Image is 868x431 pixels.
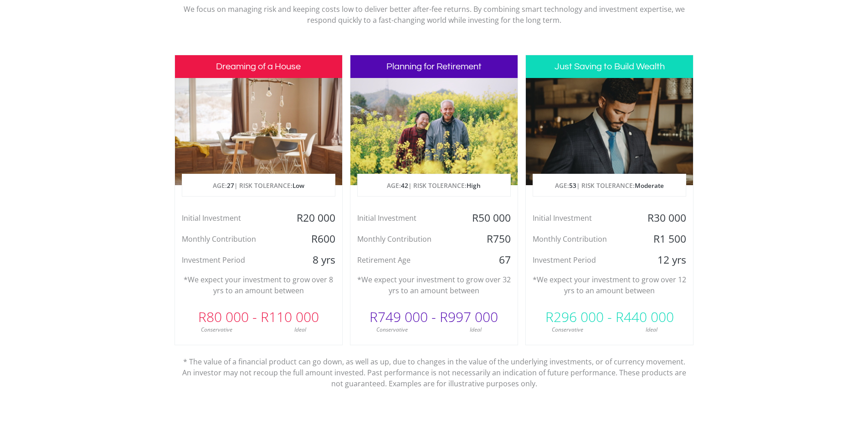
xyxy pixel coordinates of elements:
div: R296 000 - R440 000 [526,303,693,331]
div: Investment Period [175,253,287,267]
p: *We expect your investment to grow over 8 yrs to an amount between [182,274,335,296]
span: Low [293,181,304,190]
div: Monthly Contribution [350,232,462,246]
div: Ideal [610,326,693,334]
div: R749 000 - R997 000 [350,303,518,331]
span: High [467,181,481,190]
div: Investment Period [526,253,637,267]
span: 53 [569,181,576,190]
div: R20 000 [286,211,342,225]
span: 42 [401,181,408,190]
div: R50 000 [462,211,518,225]
div: Conservative [350,326,434,334]
p: * The value of a financial product can go down, as well as up, due to changes in the value of the... [181,345,687,389]
p: We focus on managing risk and keeping costs low to deliver better after-fee returns. By combining... [181,4,687,26]
div: Initial Investment [175,211,287,225]
p: AGE: | RISK TOLERANCE: [533,174,686,197]
span: Moderate [635,181,664,190]
p: AGE: | RISK TOLERANCE: [182,174,335,197]
div: Monthly Contribution [526,232,637,246]
p: *We expect your investment to grow over 12 yrs to an amount between [533,274,686,296]
div: Initial Investment [526,211,637,225]
div: R750 [462,232,518,246]
h3: Just Saving to Build Wealth [526,55,693,78]
p: *We expect your investment to grow over 32 yrs to an amount between [357,274,511,296]
h3: Planning for Retirement [350,55,518,78]
div: 8 yrs [286,253,342,267]
div: R1 500 [637,232,693,246]
h3: Dreaming of a House [175,55,342,78]
div: Monthly Contribution [175,232,287,246]
span: 27 [227,181,234,190]
div: 12 yrs [637,253,693,267]
div: Conservative [175,326,259,334]
div: Conservative [526,326,610,334]
div: Initial Investment [350,211,462,225]
div: Retirement Age [350,253,462,267]
div: R30 000 [637,211,693,225]
div: Ideal [434,326,518,334]
div: Ideal [258,326,342,334]
div: 67 [462,253,518,267]
div: R80 000 - R110 000 [175,303,342,331]
p: AGE: | RISK TOLERANCE: [358,174,510,197]
div: R600 [286,232,342,246]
